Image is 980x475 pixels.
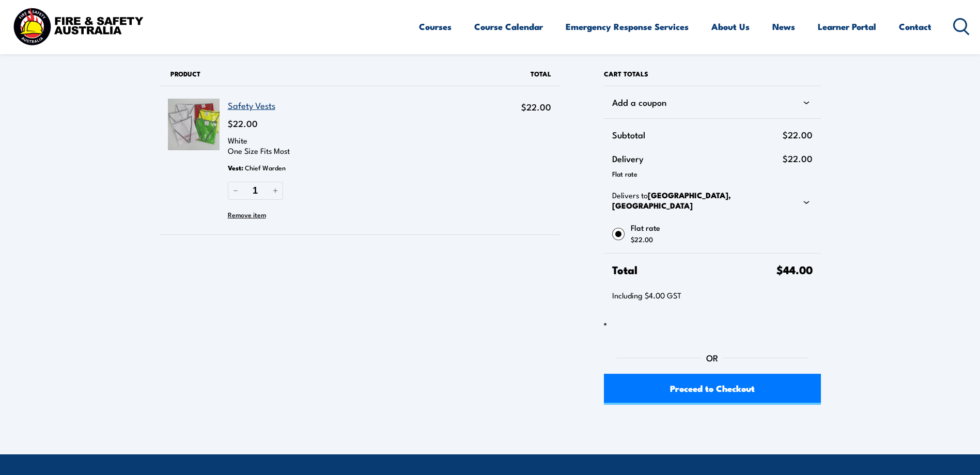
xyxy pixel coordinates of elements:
[168,99,220,150] img: Safety Vests
[783,127,813,142] span: $22.00
[612,290,812,300] p: Including $4.00 GST
[783,151,813,166] span: $22.00
[243,182,268,200] input: Quantity of Safety Vests in your cart.
[228,99,275,112] a: Safety Vests
[228,160,243,176] span: Vest :
[818,13,876,40] a: Learner Portal
[612,127,782,142] span: Subtotal
[612,166,812,182] div: Flat rate
[531,69,551,78] span: Total
[612,151,782,166] span: Delivery
[228,207,266,222] button: Remove Safety Vests from cart
[604,350,820,366] div: Or
[612,190,796,211] p: Delivers to
[521,100,551,113] span: $22.00
[612,228,625,240] input: Flat rate$22.00
[474,13,543,40] a: Course Calendar
[604,62,820,86] h2: Cart totals
[631,234,653,244] span: $22.00
[612,189,731,211] strong: [GEOGRAPHIC_DATA], [GEOGRAPHIC_DATA]
[245,160,286,175] span: Chief Warden
[228,135,500,156] p: White One Size Fits Most
[566,13,689,40] a: Emergency Response Services
[604,374,820,405] a: Proceed to Checkout
[228,182,243,200] button: Reduce quantity of Safety Vests
[899,13,931,40] a: Contact
[711,13,750,40] a: About Us
[268,182,283,200] button: Increase quantity of Safety Vests
[611,315,822,344] iframe: Secure express checkout frame
[772,13,795,40] a: News
[776,261,813,278] span: $44.00
[612,262,776,277] span: Total
[170,69,200,78] span: Product
[631,221,813,234] span: Flat rate
[419,13,452,40] a: Courses
[670,374,755,402] span: Proceed to Checkout
[228,117,258,130] span: $22.00
[612,190,812,213] div: Delivers to[GEOGRAPHIC_DATA], [GEOGRAPHIC_DATA]
[612,94,812,110] div: Add a coupon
